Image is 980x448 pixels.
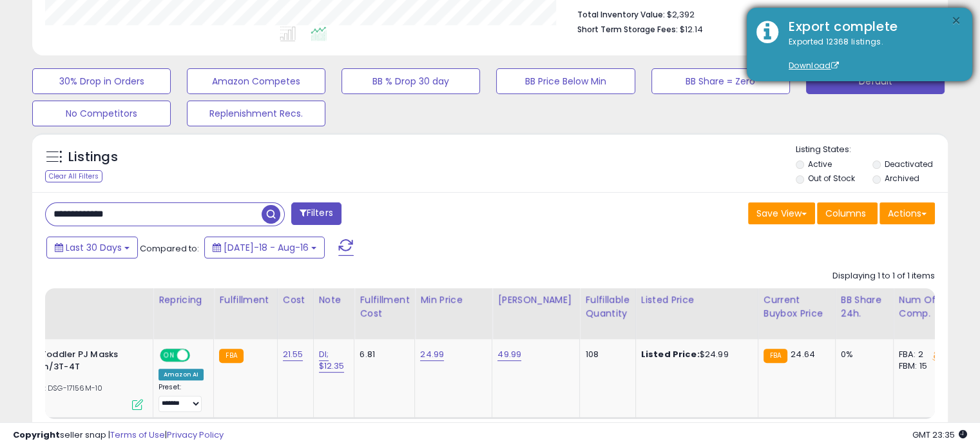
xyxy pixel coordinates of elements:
[825,207,866,220] span: Columns
[159,293,208,307] div: Repricing
[779,17,963,36] div: Export complete
[951,13,961,29] button: ×
[651,68,790,94] button: BB Share = Zero
[779,36,963,72] div: Exported 12368 listings.
[341,68,480,94] button: BB % Drop 30 day
[159,383,204,412] div: Preset:
[46,237,138,258] button: Last 30 Days
[641,348,700,360] b: Listed Price:
[884,173,919,184] label: Archived
[219,349,243,363] small: FBA
[577,9,665,20] b: Total Inventory Value:
[283,293,308,307] div: Cost
[188,350,209,361] span: OFF
[577,24,678,35] b: Short Term Storage Fees:
[789,60,839,71] a: Download
[899,293,946,320] div: Num of Comp.
[319,293,349,307] div: Note
[496,68,635,94] button: BB Price Below Min
[204,237,325,258] button: [DATE]-18 - Aug-16
[110,429,165,441] a: Terms of Use
[20,383,102,393] span: | SKU: DSG-17156M-10
[360,349,405,360] div: 6.81
[879,202,935,224] button: Actions
[319,348,345,373] a: DI; $12.35
[68,148,118,166] h5: Listings
[817,202,878,224] button: Columns
[187,68,325,94] button: Amazon Competes
[219,293,271,307] div: Fulfillment
[283,348,303,361] a: 21.55
[641,349,748,360] div: $24.99
[32,101,171,126] button: No Competitors
[884,159,932,170] label: Deactivated
[187,101,325,126] button: Replenishment Recs.
[66,241,122,254] span: Last 30 Days
[841,349,883,360] div: 0%
[912,429,967,441] span: 2025-09-17 23:35 GMT
[13,429,60,441] strong: Copyright
[748,202,815,224] button: Save View
[832,270,935,282] div: Displaying 1 to 1 of 1 items
[224,241,309,254] span: [DATE]-18 - Aug-16
[161,350,177,361] span: ON
[899,360,941,372] div: FBM: 15
[420,293,486,307] div: Min Price
[291,202,341,225] button: Filters
[585,349,625,360] div: 108
[796,144,948,156] p: Listing States:
[680,23,703,35] span: $12.14
[167,429,224,441] a: Privacy Policy
[899,349,941,360] div: FBA: 2
[497,348,521,361] a: 49.99
[764,349,787,363] small: FBA
[764,293,830,320] div: Current Buybox Price
[360,293,409,320] div: Fulfillment Cost
[420,348,444,361] a: 24.99
[841,293,888,320] div: BB Share 24h.
[13,429,224,442] div: seller snap | |
[140,242,199,255] span: Compared to:
[585,293,629,320] div: Fulfillable Quantity
[159,369,204,380] div: Amazon AI
[808,159,832,170] label: Active
[497,293,574,307] div: [PERSON_NAME]
[577,6,925,21] li: $2,392
[791,348,815,360] span: 24.64
[45,170,102,182] div: Clear All Filters
[32,68,171,94] button: 30% Drop in Orders
[641,293,753,307] div: Listed Price
[808,173,855,184] label: Out of Stock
